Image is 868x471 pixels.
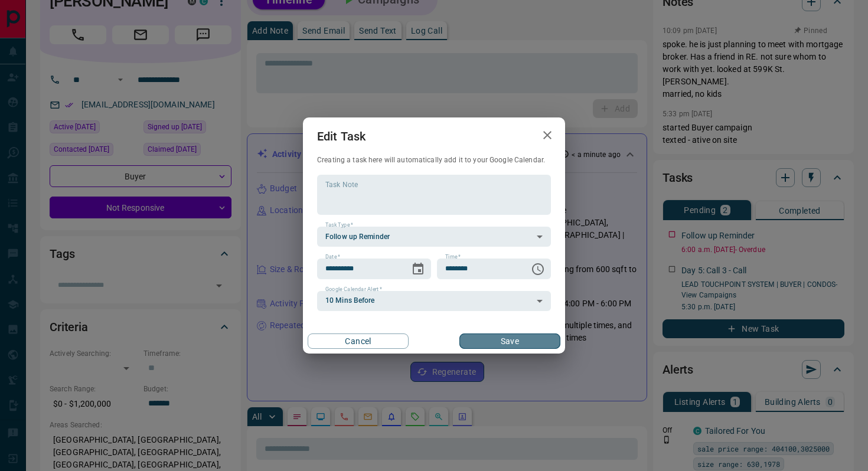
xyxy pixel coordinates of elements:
button: Choose date, selected date is Aug 19, 2025 [406,257,430,281]
h2: Edit Task [303,117,380,155]
label: Date [325,253,340,261]
button: Save [459,333,560,349]
label: Google Calendar Alert [325,286,382,293]
button: Cancel [308,333,409,349]
div: 10 Mins Before [317,291,551,311]
button: Choose time, selected time is 6:00 AM [526,257,550,281]
div: Follow up Reminder [317,227,551,247]
label: Time [445,253,461,261]
label: Task Type [325,221,353,229]
p: Creating a task here will automatically add it to your Google Calendar. [317,155,551,165]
